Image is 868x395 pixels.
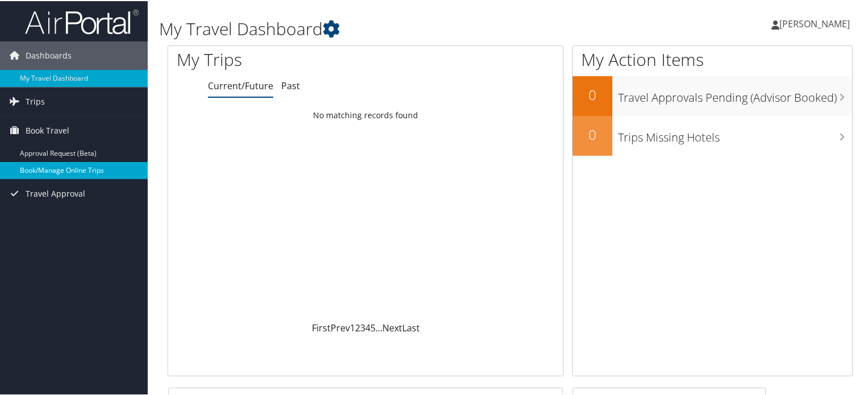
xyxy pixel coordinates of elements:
[26,178,85,207] span: Travel Approval
[350,321,355,333] a: 1
[26,115,69,144] span: Book Travel
[618,123,852,144] h3: Trips Missing Hotels
[779,16,850,29] span: [PERSON_NAME]
[26,40,72,69] span: Dashboards
[25,7,139,34] img: airportal-logo.png
[208,78,273,91] a: Current/Future
[402,321,420,333] a: Last
[281,78,300,91] a: Past
[159,16,627,40] h1: My Travel Dashboard
[26,86,45,115] span: Trips
[331,321,350,333] a: Prev
[370,321,375,333] a: 5
[573,124,612,143] h2: 0
[375,321,382,333] span: …
[365,321,370,333] a: 4
[771,6,861,40] a: [PERSON_NAME]
[573,84,612,103] h2: 0
[618,83,852,105] h3: Travel Approvals Pending (Advisor Booked)
[177,47,390,70] h1: My Trips
[355,321,360,333] a: 2
[382,321,402,333] a: Next
[312,321,331,333] a: First
[573,75,852,115] a: 0Travel Approvals Pending (Advisor Booked)
[573,115,852,155] a: 0Trips Missing Hotels
[360,321,365,333] a: 3
[573,47,852,70] h1: My Action Items
[168,104,563,124] td: No matching records found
